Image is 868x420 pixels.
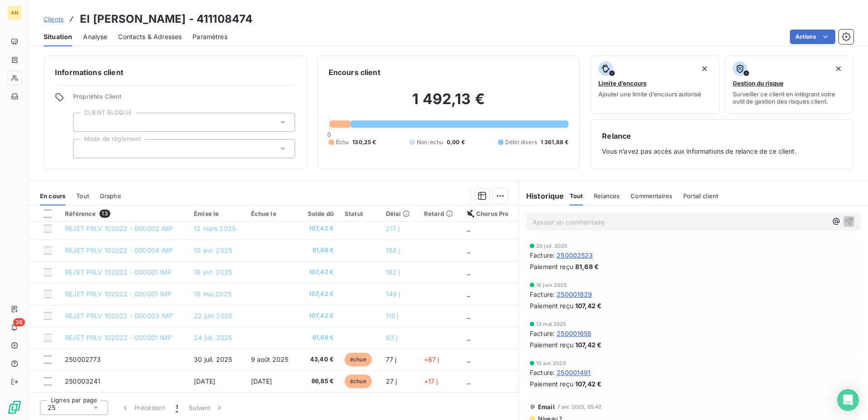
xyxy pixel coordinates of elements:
span: 13 mai 2025 [536,321,567,327]
span: Commentaires [631,192,672,200]
span: Surveiller ce client en intégrant votre outil de gestion des risques client. [733,90,846,105]
span: 25 [48,403,55,412]
span: Propriétés Client [73,93,295,105]
span: REJET PRLV 102022 - 000003 IMP [65,312,173,320]
span: _ [467,355,470,363]
div: Open Intercom Messenger [837,389,859,411]
span: 107,42 € [303,311,334,320]
img: Logo LeanPay [7,400,22,415]
h6: Informations client [55,67,295,78]
span: Limite d’encours [598,80,646,87]
span: 27 j [386,377,397,385]
span: Gestion du risque [733,80,784,87]
input: Ajouter une valeur [81,118,88,126]
span: 107,42 € [303,224,334,233]
h2: 1 492,13 € [329,90,569,117]
span: échue [345,375,372,388]
span: 83 j [386,334,398,341]
span: 16 juin 2025 [536,282,567,288]
span: 115 j [386,312,399,320]
button: Précédent [115,398,170,417]
span: Non-échu [417,138,443,146]
span: Analyse [83,32,107,41]
span: Portail client [683,192,718,200]
div: Échue le [251,210,292,217]
span: 250002523 [557,250,593,260]
div: Délai [386,210,413,217]
span: REJET PRLV 102022 - 000001 IMP [65,268,172,276]
span: 13 [99,210,110,218]
span: 81,68 € [303,246,334,255]
span: 1 [176,403,178,412]
span: 107,42 € [303,268,334,277]
span: 250002773 [65,355,101,363]
span: 107,42 € [575,340,602,350]
div: Émise le [194,210,240,217]
span: 130,25 € [352,138,376,146]
span: 81,68 € [303,333,334,342]
span: _ [467,268,470,276]
span: Échu [336,138,349,146]
span: 86,85 € [303,377,334,386]
a: Clients [44,15,64,24]
div: Solde dû [303,210,334,217]
button: Gestion du risqueSurveiller ce client en intégrant votre outil de gestion des risques client. [725,55,853,114]
span: Clients [44,15,64,23]
span: 107,42 € [575,379,602,389]
span: 9 août 2025 [251,355,289,363]
span: Graphe [100,192,121,200]
div: Référence [65,210,183,218]
span: 19 mai 2025 [194,290,232,298]
span: +67 j [424,355,439,363]
span: 7 avr. 2025, 05:42 [557,404,602,410]
span: 250001829 [557,290,592,299]
span: 149 j [386,290,400,298]
span: _ [467,377,470,385]
span: Paiement reçu [530,301,573,310]
span: 250003241 [65,377,100,385]
span: _ [467,312,470,320]
div: Chorus Pro [467,210,513,217]
span: Relances [594,192,620,200]
span: _ [467,246,470,254]
span: 38 [13,318,25,326]
span: REJET PRLV 102022 - 000002 IMP [65,225,173,232]
span: REJET PRLV 102022 - 000001 IMP [65,334,172,341]
span: Tout [570,192,583,200]
span: 10 avr. 2025 [194,246,232,254]
span: Facture : [530,250,555,260]
div: Vous n’avez pas accès aux informations de relance de ce client. [602,130,842,158]
button: Limite d’encoursAjouter une limite d’encours autorisé [591,55,719,114]
span: 107,42 € [303,290,334,299]
span: Tout [76,192,89,200]
span: _ [467,225,470,232]
span: _ [467,290,470,298]
button: Suivant [183,398,229,417]
span: 107,42 € [575,301,602,310]
span: Ajouter une limite d’encours autorisé [598,90,701,98]
span: 188 j [386,246,400,254]
span: Situation [44,32,72,41]
span: 16 avr. 2025 [194,268,232,276]
span: Facture : [530,368,555,377]
span: Email [538,403,555,410]
span: [DATE] [251,377,272,385]
span: Paiement reçu [530,262,573,271]
span: 22 juin 2025 [194,312,232,320]
span: REJET PRLV 102022 - 000004 IMP [65,246,173,254]
span: Paiement reçu [530,340,573,350]
div: AN [7,5,22,20]
button: Actions [790,30,835,44]
span: 0,00 € [447,138,465,146]
span: 20 juil. 2025 [536,243,567,249]
span: _ [467,334,470,341]
span: 81,68 € [575,262,599,271]
h6: Encours client [329,67,380,78]
span: Paramètres [192,32,227,41]
span: 0 [327,131,331,138]
h6: Historique [519,190,564,201]
span: 30 juil. 2025 [194,355,232,363]
span: Paiement reçu [530,379,573,389]
span: 77 j [386,355,397,363]
span: [DATE] [194,377,215,385]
